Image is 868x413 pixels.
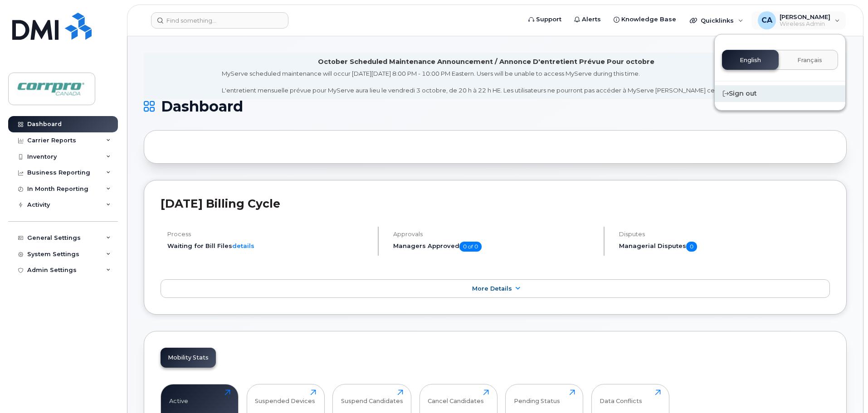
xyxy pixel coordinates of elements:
div: Pending Status [514,389,560,404]
div: MyServe scheduled maintenance will occur [DATE][DATE] 8:00 PM - 10:00 PM Eastern. Users will be u... [222,69,750,95]
span: 0 [686,242,697,252]
span: Dashboard [161,100,243,113]
h4: Disputes [619,231,830,238]
h5: Managerial Disputes [619,242,830,252]
a: details [232,242,254,249]
h4: Approvals [393,231,596,238]
div: Suspended Devices [255,389,315,404]
span: Français [797,57,822,64]
div: Active [169,389,188,404]
h4: Process [167,231,370,238]
div: Cancel Candidates [428,389,484,404]
div: October Scheduled Maintenance Announcement / Annonce D'entretient Prévue Pour octobre [318,57,654,67]
div: Sign out [715,85,845,102]
h2: [DATE] Billing Cycle [161,197,830,210]
span: More Details [472,285,512,292]
h5: Managers Approved [393,242,596,252]
li: Waiting for Bill Files [167,242,370,250]
span: 0 of 0 [459,242,482,252]
div: Suspend Candidates [341,389,403,404]
div: Data Conflicts [600,389,642,404]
